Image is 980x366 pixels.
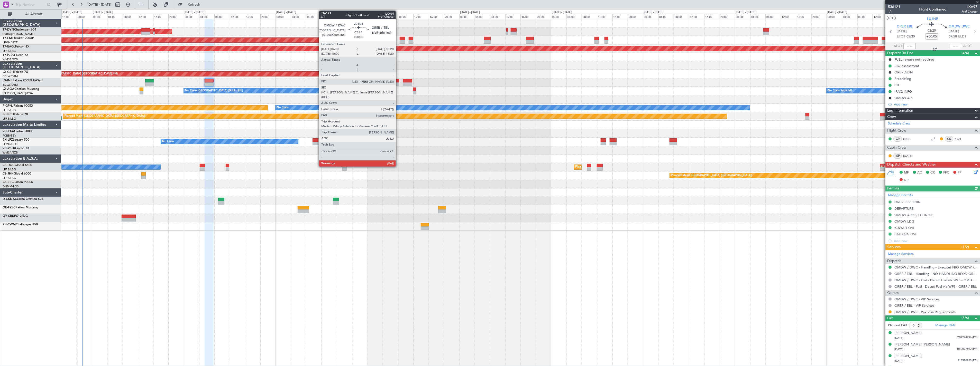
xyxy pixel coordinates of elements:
[475,14,490,19] div: 04:00
[961,315,969,321] span: (6/6)
[123,14,138,19] div: 08:00
[3,57,18,61] a: WMSA/SZB
[887,108,913,114] span: Leg Information
[842,14,857,19] div: 04:00
[3,164,15,167] span: CS-DOU
[3,88,14,91] span: LX-AOA
[3,71,28,74] a: LX-GBHFalcon 7X
[3,49,16,53] a: LFPB/LBG
[887,162,936,168] span: Dispatch Checks and Weather
[3,37,34,40] a: T7-EMIHawker 900XP
[176,1,206,9] button: Refresh
[107,14,123,19] div: 04:00
[3,37,13,40] span: T7-EMI
[3,223,38,226] a: 9H-CWMChallenger 850
[894,278,977,282] a: OMDW / DWC - Fuel - DeLux Fuel via WFS - OMDW / DWC
[904,178,909,183] span: DP
[894,284,977,289] a: ORER / EBL - Fuel - DeLux Fuel via WFS - ORER / EBL
[32,70,118,78] div: Planned Maint [GEOGRAPHIC_DATA] ([GEOGRAPHIC_DATA] Intl)
[949,24,970,29] span: OMDW DWC
[658,14,674,19] div: 04:00
[628,14,643,19] div: 20:00
[3,79,13,82] span: LX-INB
[887,145,906,151] span: Cabin Crew
[520,14,536,19] div: 16:00
[291,14,306,19] div: 04:00
[552,10,572,15] div: [DATE] - [DATE]
[138,14,153,19] div: 12:00
[276,10,296,15] div: [DATE] - [DATE]
[3,172,31,175] a: CS-JHHGlobal 6000
[894,76,911,81] div: Prebriefing
[689,14,704,19] div: 12:00
[214,14,230,19] div: 08:00
[894,336,903,340] span: [DATE]
[185,87,243,95] div: No Crew [GEOGRAPHIC_DATA] (Dublin Intl)
[276,14,291,19] div: 00:00
[429,14,444,19] div: 16:00
[3,172,14,175] span: CS-JHH
[897,24,913,29] span: ORER EBL
[811,14,827,19] div: 20:00
[183,3,205,6] span: Refresh
[3,138,13,141] span: 9H-LPZ
[3,198,43,201] a: D-CKNACessna Citation CJ4
[505,14,521,19] div: 12:00
[277,104,289,112] div: No Crew
[943,170,949,175] span: FFC
[3,181,33,184] a: CS-RRCFalcon 900LX
[3,130,32,133] a: 9H-YAAGlobal 5000
[6,10,56,18] button: All Aircraft
[894,64,919,68] div: Risk assessment
[958,170,961,175] span: FP
[894,303,934,308] a: ORER / EBL - VIP Services
[887,315,893,321] span: Pax
[3,28,14,31] span: T7-DYN
[750,14,766,19] div: 04:00
[13,12,54,16] span: All Aircraft
[93,10,113,15] div: [DATE] - [DATE]
[894,102,977,107] div: Add new
[597,14,612,19] div: 12:00
[162,138,174,146] div: No Crew
[894,272,977,276] a: ORER / EBL - Handling - NO HANDLING REQD ORER/EBL
[888,121,910,126] a: Schedule Crew
[781,14,796,19] div: 12:00
[3,185,19,188] a: DNMM/LOS
[894,57,934,62] div: FUEL release not required
[827,14,842,19] div: 00:00
[893,136,902,142] div: CP
[3,71,14,74] span: LX-GBH
[894,297,939,301] a: OMDW / DWC - VIP Services
[16,1,45,8] input: Trip Number
[3,134,16,138] a: FCBB/BZV
[955,137,966,141] a: KCH
[893,153,902,159] div: ISP
[881,164,892,167] div: ETSI
[949,29,959,34] span: [DATE]
[368,14,383,19] div: 00:00
[3,45,15,48] span: T7-EAGL
[383,14,398,19] div: 04:00
[153,14,169,19] div: 16:00
[904,170,909,175] span: MF
[894,89,912,94] div: IRAQ INFO
[3,206,13,209] span: OE-FZE
[62,10,82,15] div: [DATE] - [DATE]
[888,9,900,14] span: 1/4
[961,4,977,9] span: LXA97
[168,14,184,19] div: 20:00
[3,108,16,112] a: LFPB/LBG
[828,87,852,95] div: No Crew Sabadell
[3,113,14,116] span: F-HECD
[3,45,29,48] a: T7-EAGLFalcon 8X
[735,14,750,19] div: 00:00
[459,14,475,19] div: 00:00
[906,34,915,39] span: 05:30
[643,14,658,19] div: 00:00
[927,16,938,22] span: LX-INB
[949,34,957,39] span: 07:50
[3,215,28,218] a: OY-CBKPC12/NG
[3,28,36,31] a: T7-DYNChallenger 604
[3,104,33,108] a: F-GPNJFalcon 900EX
